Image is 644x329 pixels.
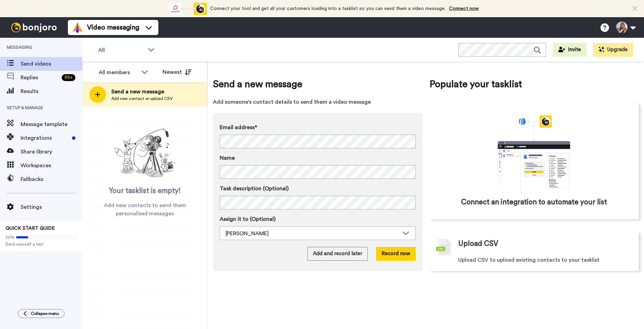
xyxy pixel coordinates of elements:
[21,73,59,82] span: Replies
[5,235,14,240] span: 20%
[376,247,416,261] button: Record now
[483,115,585,190] div: animation
[62,74,75,81] div: 99 +
[21,134,69,142] span: Integrations
[213,98,423,106] span: Add someone's contact details to send them a video message
[111,88,173,96] span: Send a new message
[220,215,416,223] label: Assign it to (Optional)
[8,23,60,32] img: bj-logo-header-white.svg
[220,154,235,162] span: Name
[21,203,82,211] span: Settings
[111,96,173,101] span: Add new contact or upload CSV
[5,226,55,231] span: QUICK START GUIDE
[429,77,639,91] span: Populate your tasklist
[18,309,64,318] button: Collapse menu
[21,60,82,68] span: Send videos
[157,65,197,79] button: Newest
[99,68,138,77] div: All members
[87,23,139,32] span: Video messaging
[461,197,607,207] span: Connect an integration to automate your list
[21,175,82,183] span: Fallbacks
[98,46,144,54] span: All
[21,161,82,170] span: Workspaces
[169,3,207,15] div: animation
[21,87,82,95] span: Results
[220,123,416,132] label: Email address*
[226,229,399,238] div: [PERSON_NAME]
[458,256,599,264] span: Upload CSV to upload existing contacts to your tasklist
[21,148,82,156] span: Share library
[5,241,77,247] span: Send yourself a test
[307,247,368,261] button: Add and record later
[553,43,586,57] button: Invite
[213,77,423,91] span: Send a new message
[109,186,181,196] span: Your tasklist is empty!
[458,239,498,249] span: Upload CSV
[93,201,197,218] span: Add new contacts to send them personalised messages
[449,6,479,11] a: Connect now
[593,43,633,57] button: Upgrade
[72,22,83,33] img: vm-color.svg
[111,126,179,181] img: ready-set-action.png
[21,120,82,128] span: Message template
[31,311,59,316] span: Collapse menu
[220,184,416,193] label: Task description (Optional)
[210,6,446,11] span: Connect your tool and get all your customers loading into a tasklist so you can send them a video...
[436,239,451,256] img: csv-grey.png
